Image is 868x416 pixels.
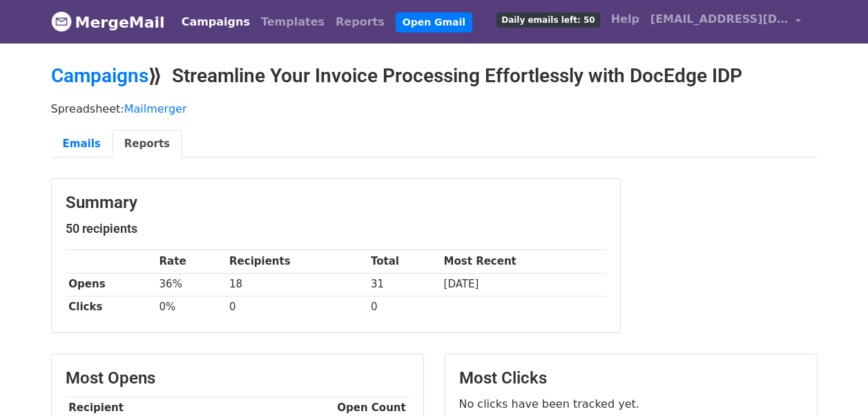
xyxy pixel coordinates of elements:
[367,296,441,319] td: 0
[226,296,367,319] td: 0
[51,102,818,116] p: Spreadsheet:
[330,8,390,36] a: Reports
[51,64,818,88] h2: ⟫ Streamline Your Invoice Processing Effortlessly with DocEdge IDP
[66,296,156,319] th: Clicks
[124,102,187,115] a: Mailmerger
[66,368,409,388] h3: Most Opens
[441,273,606,296] td: [DATE]
[491,6,605,33] a: Daily emails left: 50
[645,6,807,38] a: [EMAIL_ADDRESS][DOMAIN_NAME]
[66,221,606,236] h5: 50 recipients
[226,273,367,296] td: 18
[606,6,645,33] a: Help
[66,193,606,213] h3: Summary
[113,130,182,158] a: Reports
[496,12,599,28] span: Daily emails left: 50
[459,397,803,411] p: No clicks have been tracked yet.
[441,250,606,273] th: Most Recent
[367,273,441,296] td: 31
[156,250,226,273] th: Rate
[255,8,330,36] a: Templates
[51,8,165,37] a: MergeMail
[176,8,255,36] a: Campaigns
[459,368,803,388] h3: Most Clicks
[66,273,156,296] th: Opens
[51,64,148,87] a: Campaigns
[156,273,226,296] td: 36%
[226,250,367,273] th: Recipients
[396,12,472,32] a: Open Gmail
[156,296,226,319] td: 0%
[650,11,789,28] span: [EMAIL_ADDRESS][DOMAIN_NAME]
[367,250,441,273] th: Total
[51,130,113,158] a: Emails
[51,11,72,32] img: MergeMail logo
